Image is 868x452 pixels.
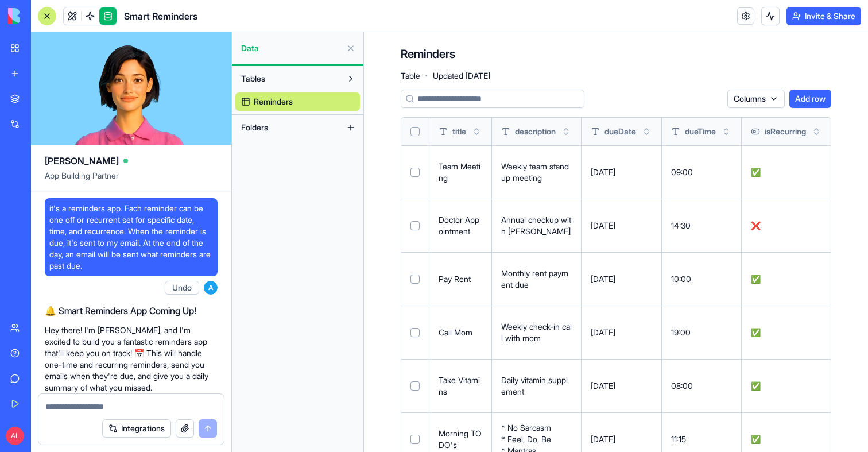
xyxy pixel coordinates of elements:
p: 09:00 [671,167,732,178]
span: dueTime [685,126,716,137]
p: 14:30 [671,220,732,231]
a: Reminders [235,92,360,111]
h2: 🔔 Smart Reminders App Coming Up! [45,304,218,318]
span: it's a reminders app. Each reminder can be one off or recurrent set for specific date, time, and ... [49,203,213,272]
button: Select row [410,275,420,284]
span: Table [401,70,420,82]
p: Pay Rent [439,273,482,285]
p: Team Meeting [439,161,482,184]
span: description [515,126,556,137]
p: Morning TODO's [439,428,482,451]
span: [PERSON_NAME] [45,154,119,168]
span: ✅ [751,434,761,444]
button: Folders [235,118,342,137]
button: Invite & Share [786,7,861,25]
span: dueDate [604,126,636,137]
button: Integrations [102,419,171,438]
span: ✅ [751,167,761,177]
button: Select row [410,221,420,230]
p: [DATE] [591,220,652,231]
button: Select row [410,435,420,444]
button: Columns [727,90,785,108]
span: ❌ [751,221,761,230]
p: Annual checkup with [PERSON_NAME] [501,214,572,237]
button: Select row [410,328,420,337]
button: Tables [235,69,342,88]
span: Tables [241,73,265,84]
button: Toggle sort [471,126,482,137]
p: 19:00 [671,327,732,338]
button: Select row [410,168,420,177]
p: Weekly team standup meeting [501,161,572,184]
p: Weekly check-in call with mom [501,321,572,344]
span: Data [241,43,342,54]
p: 11:15 [671,434,732,445]
span: · [425,67,428,85]
p: Take Vitamins [439,374,482,397]
span: isRecurring [765,126,806,137]
span: Reminders [254,96,293,107]
p: [DATE] [591,167,652,178]
p: 10:00 [671,273,732,285]
button: Toggle sort [641,126,652,137]
button: Select row [410,381,420,391]
p: 08:00 [671,380,732,392]
button: Toggle sort [560,126,572,137]
p: Daily vitamin supplement [501,374,572,397]
p: Call Mom [439,327,482,338]
p: Hey there! I'm [PERSON_NAME], and I'm excited to build you a fantastic reminders app that'll keep... [45,324,218,393]
button: Select all [410,127,420,136]
button: Add row [789,90,831,108]
p: [DATE] [591,273,652,285]
span: App Building Partner [45,170,218,191]
p: [DATE] [591,380,652,392]
button: Toggle sort [720,126,732,137]
p: Monthly rent payment due [501,268,572,291]
p: [DATE] [591,327,652,338]
span: Smart Reminders [124,9,197,23]
button: Undo [165,281,199,295]
span: ✅ [751,381,761,391]
p: [DATE] [591,434,652,445]
span: ✅ [751,274,761,284]
span: Folders [241,122,268,133]
span: title [452,126,466,137]
span: A [204,281,218,295]
p: Doctor Appointment [439,214,482,237]
img: logo [8,8,79,24]
span: AL [6,427,24,445]
span: Updated [DATE] [433,70,490,82]
h4: Reminders [401,46,455,62]
span: ✅ [751,327,761,337]
button: Toggle sort [811,126,822,137]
